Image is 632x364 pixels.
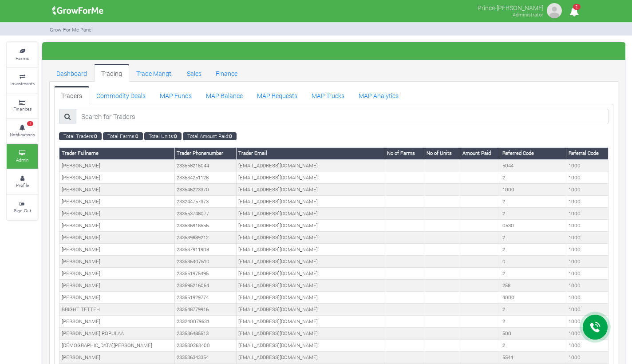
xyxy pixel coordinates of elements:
[236,184,385,196] td: [EMAIL_ADDRESS][DOMAIN_NAME]
[59,184,175,196] td: [PERSON_NAME]
[236,292,385,304] td: [EMAIL_ADDRESS][DOMAIN_NAME]
[49,64,94,82] a: Dashboard
[94,64,129,82] a: Trading
[236,328,385,340] td: [EMAIL_ADDRESS][DOMAIN_NAME]
[174,244,236,256] td: 233537911908
[385,147,424,159] th: No of Farms
[566,184,608,196] td: 1000
[14,207,31,214] small: Sign Out
[500,316,566,328] td: 2
[566,232,608,244] td: 1000
[236,352,385,364] td: [EMAIL_ADDRESS][DOMAIN_NAME]
[54,86,89,104] a: Traders
[59,328,175,340] td: [PERSON_NAME] POPULAA
[566,328,608,340] td: 1000
[566,316,608,328] td: 1000
[566,147,608,159] th: Referral Code
[565,8,583,17] a: 1
[236,340,385,352] td: [EMAIL_ADDRESS][DOMAIN_NAME]
[304,86,352,104] a: MAP Trucks
[566,172,608,184] td: 1000
[7,195,38,220] a: Sign Out
[10,131,35,138] small: Notifications
[566,256,608,268] td: 1000
[174,280,236,292] td: 233595216054
[129,64,180,82] a: Trade Mangt.
[566,208,608,220] td: 1000
[209,64,245,82] a: Finance
[174,352,236,364] td: 233536343354
[566,244,608,256] td: 1000
[174,184,236,196] td: 233546223370
[59,132,102,140] small: Total Traders:
[566,340,608,352] td: 1000
[59,208,175,220] td: [PERSON_NAME]
[174,232,236,244] td: 233539889212
[565,2,583,22] i: Notifications
[500,196,566,208] td: 2
[59,147,175,159] th: Trader Fullname
[174,208,236,220] td: 233553748077
[199,86,250,104] a: MAP Balance
[566,352,608,364] td: 1000
[7,170,38,194] a: Profile
[59,256,175,268] td: [PERSON_NAME]
[94,133,97,139] b: 0
[59,352,175,364] td: [PERSON_NAME]
[59,292,175,304] td: [PERSON_NAME]
[236,304,385,316] td: [EMAIL_ADDRESS][DOMAIN_NAME]
[236,196,385,208] td: [EMAIL_ADDRESS][DOMAIN_NAME]
[59,280,175,292] td: [PERSON_NAME]
[566,160,608,172] td: 1000
[16,55,29,61] small: Farms
[566,304,608,316] td: 1000
[50,26,93,33] small: Grow For Me Panel
[174,340,236,352] td: 233530263400
[513,11,543,18] small: Administrator
[59,196,175,208] td: [PERSON_NAME]
[478,2,543,12] p: Prince-[PERSON_NAME]
[236,172,385,184] td: [EMAIL_ADDRESS][DOMAIN_NAME]
[500,147,566,159] th: Referred Code
[566,268,608,280] td: 1000
[236,316,385,328] td: [EMAIL_ADDRESS][DOMAIN_NAME]
[236,208,385,220] td: [EMAIL_ADDRESS][DOMAIN_NAME]
[500,352,566,364] td: 5544
[89,86,153,104] a: Commodity Deals
[174,268,236,280] td: 233551975495
[500,184,566,196] td: 1000
[236,160,385,172] td: [EMAIL_ADDRESS][DOMAIN_NAME]
[236,147,385,159] th: Trader Email
[103,132,143,140] small: Total Farms:
[59,244,175,256] td: [PERSON_NAME]
[174,220,236,232] td: 233536918556
[566,280,608,292] td: 1000
[7,43,38,67] a: Farms
[76,109,608,125] input: Search for Traders
[59,340,175,352] td: [DEMOGRAPHIC_DATA][PERSON_NAME]
[7,94,38,118] a: Finances
[59,220,175,232] td: [PERSON_NAME]
[174,316,236,328] td: 233240079631
[10,80,35,87] small: Investments
[59,232,175,244] td: [PERSON_NAME]
[183,132,237,140] small: Total Amount Paid:
[250,86,304,104] a: MAP Requests
[180,64,209,82] a: Sales
[59,304,175,316] td: BRIGHT TETTEH
[229,133,232,139] b: 0
[236,280,385,292] td: [EMAIL_ADDRESS][DOMAIN_NAME]
[500,220,566,232] td: 0530
[174,292,236,304] td: 233551929774
[500,244,566,256] td: 2
[500,256,566,268] td: 0
[174,196,236,208] td: 233244757373
[13,106,32,112] small: Finances
[59,268,175,280] td: [PERSON_NAME]
[174,328,236,340] td: 233536485513
[236,244,385,256] td: [EMAIL_ADDRESS][DOMAIN_NAME]
[236,220,385,232] td: [EMAIL_ADDRESS][DOMAIN_NAME]
[500,304,566,316] td: 2
[174,147,236,159] th: Trader Phonenumber
[174,133,177,139] b: 0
